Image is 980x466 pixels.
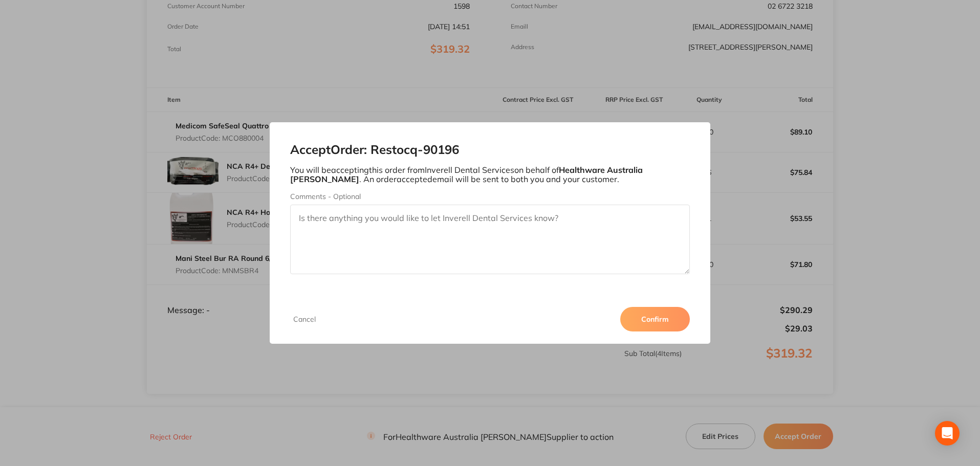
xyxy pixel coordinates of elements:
button: Confirm [620,307,690,331]
button: Cancel [290,315,319,324]
label: Comments - Optional [290,192,690,201]
b: Healthware Australia [PERSON_NAME] [290,165,643,184]
p: You will be accepting this order from Inverell Dental Services on behalf of . An order accepted e... [290,165,690,184]
div: Open Intercom Messenger [935,421,960,446]
h2: Accept Order: Restocq- 90196 [290,143,690,157]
